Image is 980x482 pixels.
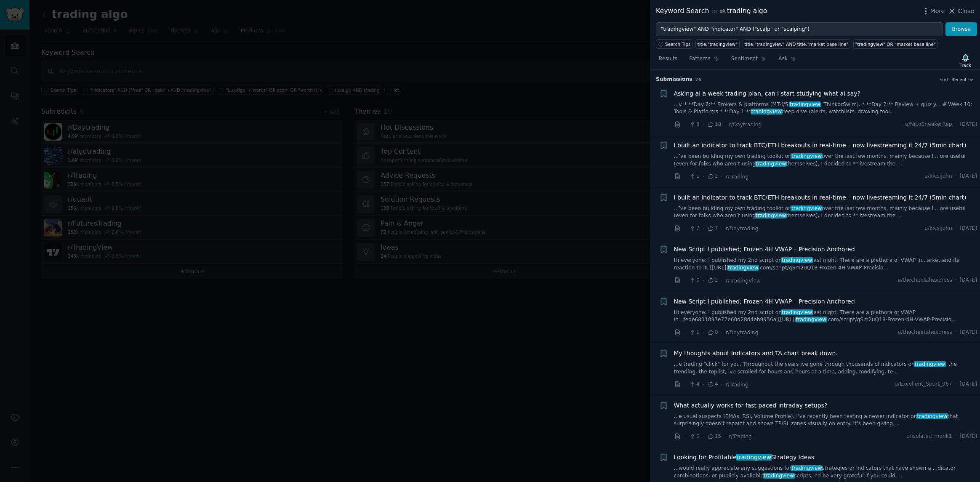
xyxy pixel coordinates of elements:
span: tradingview [914,361,946,367]
span: · [703,432,704,441]
span: r/TradingView [726,278,761,284]
span: tradingview [736,454,772,461]
div: Sort [940,77,949,83]
a: ...e trading "click" for you. Throughout the years ive gone through thousands of indicators ontra... [674,361,977,375]
span: · [955,121,957,128]
span: r/Trading [726,174,748,180]
span: Submission s [656,76,692,83]
div: "tradingview" OR "market base line" [855,41,935,47]
a: ...e usual suspects (EMAs, RSI, Volume Profile), I’ve recently been testing a newer indicator ont... [674,413,977,428]
span: 76 [695,77,702,82]
span: r/Daytrading [726,330,758,336]
button: Recent [951,77,974,83]
span: · [684,380,686,389]
span: u/thecheetahexpress [898,329,952,336]
a: Patterns [686,52,722,69]
span: · [955,329,957,336]
span: 1 [689,173,699,180]
span: · [955,433,957,440]
span: u/kicsijohn [924,173,952,180]
span: 4 [707,381,718,388]
span: Ask [778,55,788,63]
span: u/Excellent_Sport_967 [895,381,952,388]
span: tradingview [791,205,823,211]
a: ...’ve been building my own trading toolkit ontradingviewover the last few months, mainly because... [674,153,977,168]
span: [DATE] [960,433,977,440]
a: New Script I published; Frozen 4H VWAP – Precision Anchored [674,245,855,254]
span: tradingview [795,317,827,322]
span: · [724,120,726,129]
span: r/Trading [729,434,752,439]
span: u/isolated_monk1 [906,433,952,440]
input: Try a keyword related to your business [656,22,943,37]
div: title:"tradingview" AND title:"market base line" [744,41,848,47]
span: tradingview [791,465,823,471]
a: My thoughts about lndicators and TA chart break down. [674,349,838,358]
span: r/Trading [726,382,748,388]
a: ...would really appreciate any suggestions fortradingviewstrategies or indicators that have shown... [674,465,977,479]
a: Ask [775,52,799,69]
span: in [712,8,716,15]
div: title:"tradingview" [698,41,738,47]
span: Close [958,7,974,16]
span: tradingview [763,473,795,479]
span: Looking for Profitable Strategy Ideas [674,453,815,462]
a: New Script I published; Frozen 4H VWAP – Precision Anchored [674,297,855,306]
span: 15 [707,433,721,440]
span: 2 [707,173,718,180]
span: More [930,7,945,16]
a: title:"tradingview" [695,39,740,49]
a: ...’ve been building my own trading toolkit ontradingviewover the last few months, mainly because... [674,205,977,220]
span: u/thecheetahexpress [898,277,952,284]
span: · [721,328,723,337]
span: · [703,276,704,285]
span: tradingview [755,161,787,167]
span: [DATE] [960,121,977,128]
span: · [721,380,723,389]
button: Browse [945,22,977,37]
span: Recent [951,77,967,83]
span: 7 [689,225,699,232]
button: Track [957,52,974,69]
span: 0 [689,277,699,284]
span: tradingview [781,309,813,315]
span: [DATE] [960,381,977,388]
a: I built an indicator to track BTC/ETH breakouts in real-time – now livestreaming it 24/7 (5min ch... [674,193,967,202]
button: Search Tips [656,39,692,49]
span: · [955,277,957,284]
span: tradingview [727,265,759,271]
span: [DATE] [960,277,977,284]
span: 7 [707,225,718,232]
span: · [955,381,957,388]
span: tradingview [791,153,823,159]
a: Asking ai a week trading plan, can i start studying what ai say? [674,89,860,98]
span: Sentiment [731,55,758,63]
span: tradingview [916,413,948,419]
span: Results [659,55,677,63]
span: · [703,380,704,389]
span: · [703,328,704,337]
a: Sentiment [728,52,770,69]
span: Search Tips [665,41,691,47]
a: Results [656,52,680,69]
button: More [921,7,945,16]
span: · [703,120,704,129]
a: ...y. * **Day 6:** Brokers & platforms (MT4/5,tradingview, ThinkorSwim). * **Day 7:** Review + qu... [674,101,977,116]
a: "tradingview" OR "market base line" [853,39,937,49]
a: title:"tradingview" AND title:"market base line" [743,39,850,49]
span: tradingview [755,213,787,218]
span: · [721,276,723,285]
a: What actually works for fast paced intraday setups? [674,401,828,410]
span: 18 [707,121,721,128]
span: u/kicsijohn [924,225,952,232]
a: Hi everyone: I published my 2nd script ontradingviewlast night. There are a plethora of VWAP in..... [674,309,977,324]
span: · [721,172,723,181]
span: [DATE] [960,173,977,180]
a: Looking for ProfitabletradingviewStrategy Ideas [674,453,815,462]
span: 0 [707,329,718,336]
span: 8 [689,121,699,128]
